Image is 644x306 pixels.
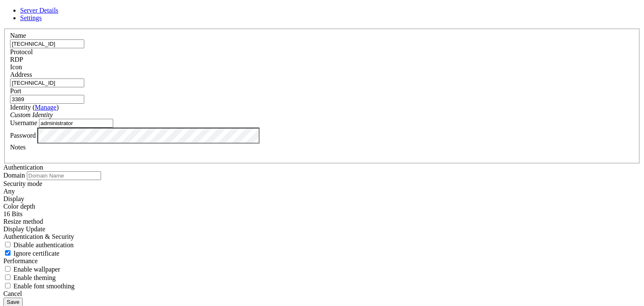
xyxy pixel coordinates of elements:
[10,32,26,39] label: Name
[3,257,38,264] label: Performance
[10,39,84,48] input: Server Name
[27,171,101,180] input: Domain Name
[10,48,33,55] label: Protocol
[3,180,42,187] label: Security mode
[3,225,641,233] div: Display Update
[5,266,10,272] input: Enable wallpaper
[20,7,58,14] a: Server Details
[10,131,36,139] label: Password
[10,56,634,63] div: RDP
[3,241,74,248] label: If set to true, authentication will be disabled. Note that this refers to authentication that tak...
[13,241,74,248] span: Disable authentication
[3,274,56,281] label: If set to true, enables use of theming of windows and controls.
[5,283,10,288] input: Enable font smoothing
[10,87,21,94] label: Port
[10,119,37,126] label: Username
[3,210,23,217] span: 16 Bits
[10,95,84,104] input: Port Number
[13,274,56,281] span: Enable theming
[33,104,59,111] span: ( )
[20,14,42,21] a: Settings
[10,104,59,111] label: Identity
[10,71,32,78] label: Address
[3,225,45,233] span: Display Update
[3,282,75,290] label: If set to true, text will be rendered with smooth edges. Text over RDP is rendered with rough edg...
[3,250,60,257] label: If set to true, the certificate returned by the server will be ignored, even if that certificate ...
[10,144,26,151] label: Notes
[3,210,641,218] div: 16 Bits
[3,218,43,225] label: Display Update channel added with RDP 8.1 to signal the server when the client display size has c...
[5,275,10,280] input: Enable theming
[13,266,60,273] span: Enable wallpaper
[3,172,25,179] label: Domain
[3,266,60,273] label: If set to true, enables rendering of the desktop wallpaper. By default, wallpaper will be disable...
[5,242,10,247] input: Disable authentication
[13,282,75,290] span: Enable font smoothing
[3,203,35,210] label: The color depth to request, in bits-per-pixel.
[39,119,113,128] input: Login Username
[10,63,22,71] label: Icon
[10,56,23,63] span: RDP
[3,164,43,171] label: Authentication
[3,195,24,202] label: Display
[10,111,53,118] i: Custom Identity
[13,250,60,257] span: Ignore certificate
[35,104,57,111] a: Manage
[3,290,641,298] div: Cancel
[3,233,74,240] label: Authentication & Security
[5,250,10,256] input: Ignore certificate
[10,78,84,87] input: Host Name or IP
[10,111,634,119] div: Custom Identity
[3,188,15,195] span: Any
[3,188,641,195] div: Any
